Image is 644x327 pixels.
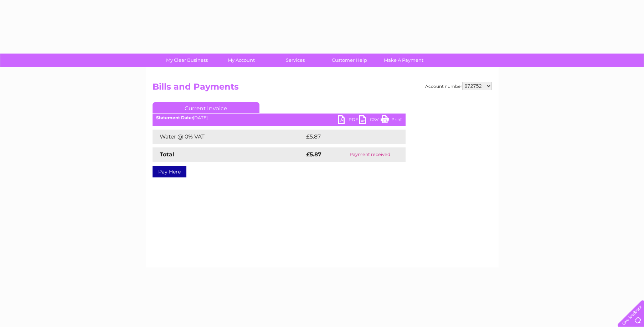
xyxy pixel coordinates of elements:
[374,54,433,67] a: Make A Payment
[212,54,271,67] a: My Account
[381,115,402,126] a: Print
[266,54,325,67] a: Services
[160,151,174,158] strong: Total
[156,115,193,120] b: Statement Date:
[153,130,304,144] td: Water @ 0% VAT
[425,82,492,90] div: Account number
[158,54,216,67] a: My Clear Business
[153,82,492,95] h2: Bills and Payments
[153,102,259,113] a: Current Invoice
[359,115,381,126] a: CSV
[304,130,389,144] td: £5.87
[153,115,406,120] div: [DATE]
[153,166,186,177] a: Pay Here
[335,147,406,162] td: Payment received
[306,151,321,158] strong: £5.87
[338,115,359,126] a: PDF
[320,54,379,67] a: Customer Help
